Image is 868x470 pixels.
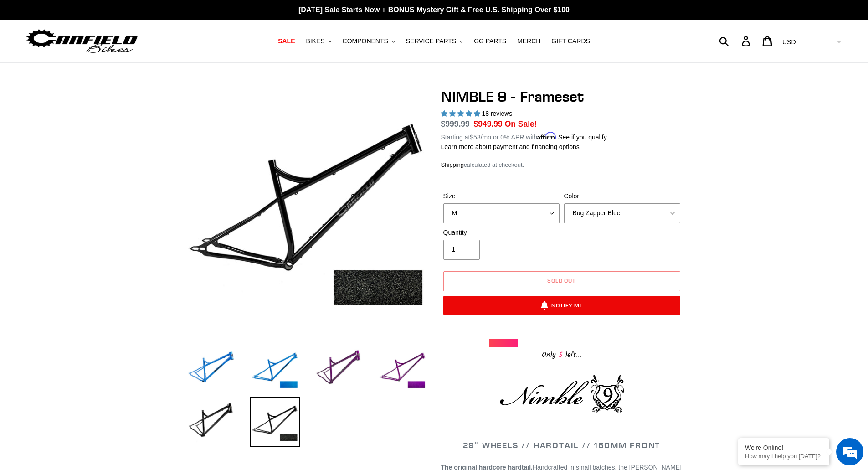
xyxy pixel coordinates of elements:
button: Notify Me [443,296,680,315]
button: Sold out [443,271,680,291]
label: Quantity [443,228,560,238]
img: Load image into Gallery viewer, NIMBLE 9 - Frameset [250,397,300,447]
span: SERVICE PARTS [406,37,456,45]
span: $949.99 [474,119,503,129]
button: BIKES [301,35,336,47]
a: Learn more about payment and financing options [441,143,580,150]
span: 5 [556,349,565,361]
img: Load image into Gallery viewer, NIMBLE 9 - Frameset [250,344,300,394]
span: 18 reviews [482,110,512,117]
s: $999.99 [441,119,470,129]
div: calculated at checkout. [441,160,683,170]
h1: NIMBLE 9 - Frameset [441,88,683,105]
span: 29" WHEELS // HARDTAIL // 150MM FRONT [463,440,661,450]
a: SALE [273,35,299,47]
button: COMPONENTS [338,35,400,47]
span: SALE [278,37,295,45]
p: Starting at /mo or 0% APR with . [441,130,607,142]
span: GIFT CARDS [551,37,590,45]
span: $53 [470,134,480,141]
div: We're Online! [745,444,822,451]
a: GG PARTS [469,35,511,47]
span: 4.89 stars [441,110,482,117]
label: Color [564,191,680,201]
span: On Sale! [505,118,537,130]
input: Search [724,31,747,51]
label: Size [443,191,560,201]
img: Load image into Gallery viewer, NIMBLE 9 - Frameset [186,397,236,447]
span: MERCH [517,37,540,45]
span: GG PARTS [474,37,506,45]
span: COMPONENTS [343,37,388,45]
span: BIKES [306,37,324,45]
span: Affirm [537,132,556,140]
img: Canfield Bikes [25,27,139,56]
img: Load image into Gallery viewer, NIMBLE 9 - Frameset [186,344,236,394]
a: See if you qualify - Learn more about Affirm Financing (opens in modal) [558,134,607,141]
a: MERCH [513,35,545,47]
img: Load image into Gallery viewer, NIMBLE 9 - Frameset [313,344,364,394]
div: Only left... [489,347,635,361]
span: Sold out [547,277,576,284]
img: Load image into Gallery viewer, NIMBLE 9 - Frameset [377,344,427,394]
a: GIFT CARDS [547,35,595,47]
button: SERVICE PARTS [401,35,467,47]
p: How may I help you today? [745,453,822,460]
a: Shipping [441,161,464,169]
